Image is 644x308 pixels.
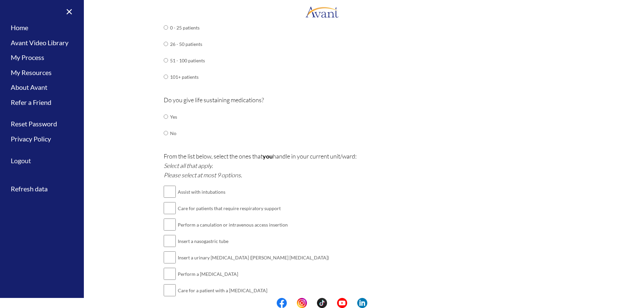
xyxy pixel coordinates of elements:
[347,298,357,308] img: blank.png
[178,200,329,217] td: Care for patients that require respiratory support
[170,125,177,141] td: No
[178,184,329,200] td: Assist with intubations
[170,69,205,85] td: 101+ patients
[170,36,205,52] td: 26 - 50 patients
[178,266,329,282] td: Perform a [MEDICAL_DATA]
[337,298,347,308] img: yt.png
[287,298,297,308] img: blank.png
[317,298,327,308] img: tt.png
[178,282,329,299] td: Care for a patient with a [MEDICAL_DATA]
[170,52,205,69] td: 51 - 100 patients
[170,19,205,36] td: 0 - 25 patients
[164,151,481,180] p: From the list below, select the ones that handle in your current unit/ward:
[305,2,339,22] img: logo.png
[327,298,337,308] img: blank.png
[357,298,367,308] img: li.png
[178,233,329,249] td: Insert a nasogastric tube
[164,95,481,105] p: Do you give life sustaining medications?
[170,109,177,125] td: Yes
[178,217,329,233] td: Perform a canulation or intravenous access insertion
[277,298,287,308] img: fb.png
[263,152,273,160] b: you
[297,298,307,308] img: in.png
[178,249,329,266] td: Insert a urinary [MEDICAL_DATA] ([PERSON_NAME] [MEDICAL_DATA])
[164,162,242,179] i: Select all that apply. Please select at most 9 options.
[307,298,317,308] img: blank.png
